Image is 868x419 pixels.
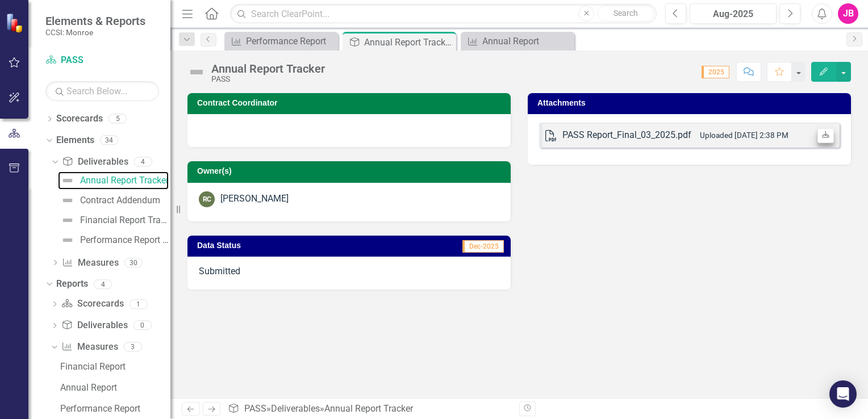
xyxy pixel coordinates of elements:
a: Contract Addendum [58,191,160,209]
div: Annual Report [482,34,571,48]
span: Elements & Reports [45,14,145,28]
div: 1 [130,299,148,309]
img: Not Defined [61,233,74,247]
a: Annual Report Tracker [58,171,169,190]
a: Performance Report [227,34,335,48]
div: Open Intercom Messenger [829,380,857,408]
div: Annual Report Tracker [211,62,325,75]
div: Financial Report [60,362,170,372]
button: Aug-2025 [690,3,777,24]
input: Search ClearPoint... [230,4,657,24]
img: Not Defined [187,63,206,81]
h3: Contract Coordinator [197,99,505,107]
a: Deliverables [61,319,127,332]
div: Performance Report [246,34,335,48]
img: Not Defined [61,194,74,207]
div: 0 [133,321,152,330]
div: Annual Report Tracker [324,403,413,414]
div: Annual Report [60,383,170,393]
div: 3 [124,342,142,352]
a: Measures [62,257,118,270]
a: Scorecards [61,298,123,311]
div: Financial Report Tracker [80,215,170,225]
a: PASS [244,403,266,414]
div: Performance Report [60,404,170,414]
a: PASS [45,54,159,67]
a: Elements [56,134,94,147]
div: 30 [124,258,143,267]
div: 4 [134,157,152,166]
div: [PERSON_NAME] [220,192,289,206]
span: Search [614,9,638,18]
h3: Owner(s) [197,167,505,175]
img: Not Defined [61,213,74,227]
a: Performance Report Tracker [58,231,170,249]
a: Annual Report [464,34,571,48]
div: 5 [108,114,127,124]
h3: Data Status [197,241,353,250]
a: Reports [56,278,88,291]
span: Submitted [199,266,240,276]
a: Annual Report [57,379,170,397]
div: Annual Report Tracker [364,35,453,49]
div: Contract Addendum [80,195,160,206]
div: PASS Report_Final_03_2025.pdf [562,129,691,142]
div: Performance Report Tracker [80,235,170,245]
input: Search Below... [45,81,159,101]
a: Deliverables [62,156,128,169]
div: RC [199,191,215,207]
button: JB [838,3,858,24]
h3: Attachments [537,99,845,107]
a: Measures [61,341,118,354]
a: Deliverables [271,403,320,414]
a: Performance Report [57,400,170,418]
a: Financial Report Tracker [58,211,170,229]
div: PASS [211,75,325,83]
div: 34 [100,136,118,145]
a: Scorecards [56,112,103,125]
img: ClearPoint Strategy [6,12,26,32]
small: CCSI: Monroe [45,28,145,37]
span: 2025 [702,66,729,78]
button: Search [597,6,654,22]
div: Aug-2025 [694,7,773,21]
a: Financial Report [57,358,170,376]
img: Not Defined [61,174,74,187]
span: Dec-2025 [462,240,504,253]
div: » » [228,403,511,416]
small: Uploaded [DATE] 2:38 PM [700,131,788,140]
div: 4 [94,279,112,289]
div: Annual Report Tracker [80,175,169,186]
